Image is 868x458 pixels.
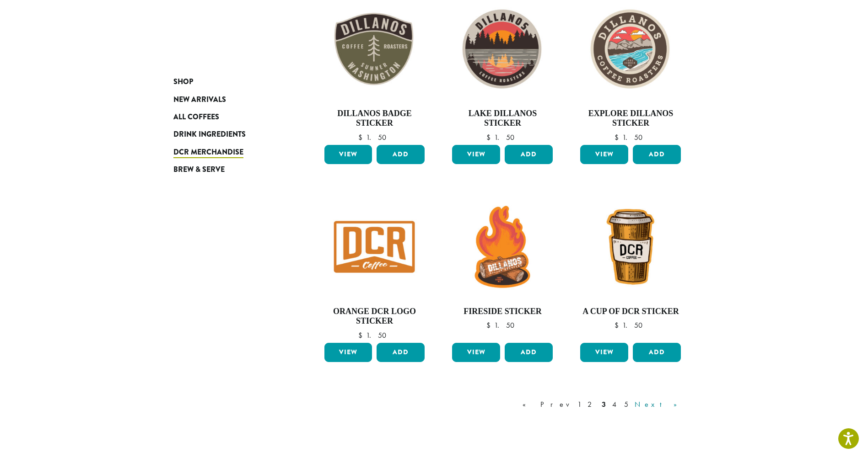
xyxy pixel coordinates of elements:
a: DCR Merchandise [173,144,283,161]
button: Add [633,145,681,164]
button: Add [377,145,425,164]
a: A Cup of DCR Sticker $1.50 [578,194,683,339]
span: $ [615,133,622,142]
h4: Explore Dillanos Sticker [578,109,683,128]
img: Orange-DCR-Logo-Sticker-300x300.jpg [322,194,427,299]
span: $ [486,133,494,142]
span: DCR Merchandise [173,147,243,158]
a: 5 [622,399,630,410]
a: New Arrivals [173,91,283,108]
h4: A Cup of DCR Sticker [578,307,683,317]
a: 4 [610,399,620,410]
a: View [580,343,628,362]
a: Brew & Serve [173,161,283,178]
img: A-Cup-of-DCR-Sticker-300x300.jpg [578,194,683,299]
a: View [452,145,500,164]
button: Add [377,343,425,362]
a: View [580,145,628,164]
span: Brew & Serve [173,164,225,176]
span: $ [358,330,366,340]
bdi: 1.50 [615,133,647,142]
h4: Orange DCR Logo Sticker [322,307,427,326]
a: View [324,145,372,164]
bdi: 1.50 [358,330,391,340]
img: Fireside-Sticker-300x300.jpg [450,194,555,299]
bdi: 1.50 [358,133,391,142]
a: Orange DCR Logo Sticker $1.50 [322,194,427,339]
a: All Coffees [173,108,283,126]
a: Fireside Sticker $1.50 [450,194,555,339]
a: 3 [600,399,608,410]
a: Drink Ingredients [173,126,283,143]
span: Shop [173,76,193,88]
a: « Prev [521,399,573,410]
bdi: 1.50 [486,320,519,330]
span: New Arrivals [173,94,226,106]
span: All Coffees [173,112,219,123]
button: Add [505,343,553,362]
button: Add [633,343,681,362]
a: 2 [586,399,597,410]
a: View [452,343,500,362]
span: $ [615,320,622,330]
bdi: 1.50 [615,320,647,330]
span: $ [358,133,366,142]
h4: Lake Dillanos Sticker [450,109,555,128]
a: Next » [633,399,685,410]
button: Add [505,145,553,164]
a: View [324,343,372,362]
h4: Dillanos Badge Sticker [322,109,427,128]
span: $ [486,320,494,330]
span: Drink Ingredients [173,129,246,140]
h4: Fireside Sticker [450,307,555,317]
a: Shop [173,73,283,91]
a: 1 [576,399,583,410]
bdi: 1.50 [486,133,519,142]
